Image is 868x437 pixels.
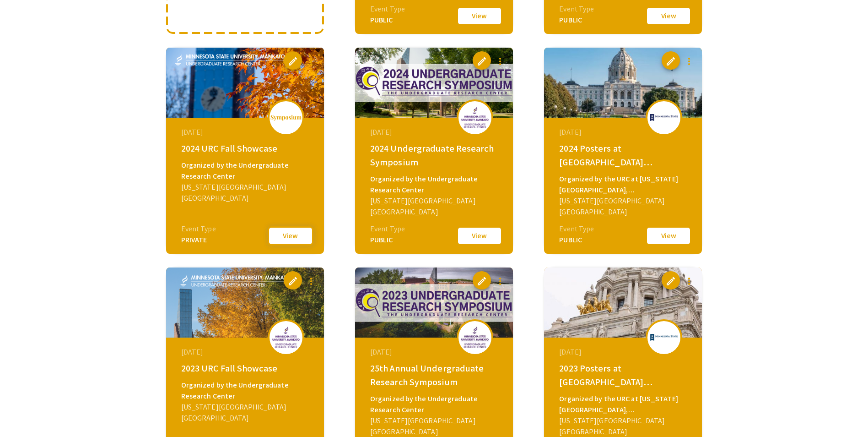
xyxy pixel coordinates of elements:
div: [DATE] [559,127,689,138]
div: [US_STATE][GEOGRAPHIC_DATA] [GEOGRAPHIC_DATA] [559,196,689,218]
iframe: Chat [7,396,39,430]
button: edit [473,51,491,70]
mat-icon: more_vert [684,56,695,67]
div: Event Type [559,4,594,15]
div: 2024 Undergraduate Research Symposium [370,142,500,169]
div: 25th Annual Undergraduate Research Symposium [370,361,500,389]
div: 2024 URC Fall Showcase [181,142,311,155]
span: edit [665,56,676,67]
mat-icon: more_vert [306,276,317,287]
img: 2023-urc-fall-showcase_eventCoverPhoto_16194e__thumb.png [166,268,324,338]
div: Organized by the URC at [US_STATE][GEOGRAPHIC_DATA], [GEOGRAPHIC_DATA] [559,393,689,415]
div: PUBLIC [559,15,594,26]
mat-icon: more_vert [495,276,506,287]
div: [DATE] [181,347,311,358]
div: Event Type [181,224,216,235]
div: PUBLIC [559,235,594,246]
div: Organized by the Undergraduate Research Center [370,174,500,196]
button: edit [284,271,302,290]
img: 2024-undergraduate-research-symposium_eventLogo_63b558_.png [461,107,489,128]
button: View [646,6,691,26]
div: [US_STATE][GEOGRAPHIC_DATA] [GEOGRAPHIC_DATA] [181,182,311,204]
button: View [457,226,502,246]
img: 25th-annual-undergraduate-research-symposium_eventCoverPhoto_c6a21a__thumb.png [355,268,513,338]
div: [DATE] [559,347,689,358]
div: Organized by the URC at [US_STATE][GEOGRAPHIC_DATA], [GEOGRAPHIC_DATA] [559,174,689,196]
span: edit [476,276,487,287]
button: View [457,6,502,26]
div: Event Type [370,4,405,15]
span: edit [476,56,487,67]
img: 2023-posters-at-st-paul_eventLogo_35b112_.png [650,334,678,341]
span: edit [287,56,298,67]
button: edit [284,51,302,70]
img: 2023-urc-fall-showcase_eventLogo_989d8c_.png [272,327,300,348]
div: PUBLIC [370,15,405,26]
div: [DATE] [181,127,311,138]
button: edit [473,271,491,290]
div: Organized by the Undergraduate Research Center [181,160,311,182]
div: 2023 Posters at [GEOGRAPHIC_DATA][PERSON_NAME] [559,361,689,389]
mat-icon: more_vert [306,56,317,67]
div: [DATE] [370,347,500,358]
div: [DATE] [370,127,500,138]
img: 2024-undergraduate-research-symposium_eventCoverPhoto_c39cb2__thumb.png [355,48,513,118]
img: 2024-posters-at-st-paul_eventLogo_afa7a8_.png [650,114,678,121]
div: Event Type [559,224,594,235]
button: edit [662,51,680,70]
div: 2023 URC Fall Showcase [181,361,311,375]
span: edit [665,276,676,287]
div: PRIVATE [181,235,216,246]
img: logo_v2.png [270,115,302,121]
button: View [646,226,691,246]
span: edit [287,276,298,287]
div: PUBLIC [370,235,405,246]
img: 25th-annual-undergraduate-research-symposium_eventLogo_a55168_.jpg [461,327,489,348]
mat-icon: more_vert [495,56,506,67]
button: View [268,226,313,246]
img: 2024-urc-fall-showcase_eventCoverPhoto_2a79a0__thumb.png [166,48,324,118]
img: 2024-posters-at-st-paul_eventCoverPhoto_176626__thumb.jpg [544,48,702,118]
div: [US_STATE][GEOGRAPHIC_DATA] [GEOGRAPHIC_DATA] [181,402,311,424]
img: 2023-posters-at-st-paul_eventCoverPhoto_612c94__thumb.jpg [544,268,702,338]
div: Organized by the Undergraduate Research Center [370,393,500,415]
div: Event Type [370,224,405,235]
mat-icon: more_vert [684,276,695,287]
div: [US_STATE][GEOGRAPHIC_DATA] [GEOGRAPHIC_DATA] [370,196,500,218]
div: Organized by the Undergraduate Research Center [181,380,311,402]
button: edit [662,271,680,290]
div: 2024 Posters at [GEOGRAPHIC_DATA][PERSON_NAME] [559,142,689,169]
